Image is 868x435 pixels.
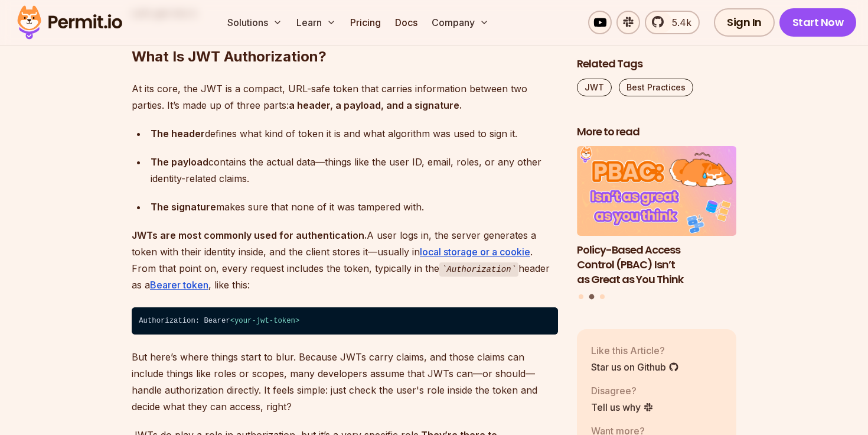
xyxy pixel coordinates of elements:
span: 5.4k [665,15,691,30]
p: But here’s where things start to blur. Because JWTs carry claims, and those claims can include th... [132,349,558,415]
span: < > [230,317,300,325]
code: Authorization: Bearer [132,307,558,335]
button: Go to slide 2 [589,294,595,300]
h2: More to read [577,125,736,139]
a: Start Now [779,8,857,37]
li: 2 of 3 [577,147,736,287]
button: Company [427,11,494,34]
p: At its core, the JWT is a compact, URL-safe token that carries information between two parties. I... [132,80,558,113]
div: Posts [577,147,736,301]
strong: The payload [151,156,208,168]
a: Pricing [345,11,386,34]
a: 5.4k [645,11,700,34]
a: local storage or a cookie [420,246,530,258]
a: Star us on Github [591,360,679,374]
button: Solutions [223,11,287,34]
a: Policy-Based Access Control (PBAC) Isn’t as Great as You ThinkPolicy-Based Access Control (PBAC) ... [577,147,736,287]
button: Go to slide 3 [600,294,605,299]
a: JWT [577,79,612,96]
img: Permit logo [12,2,128,43]
h2: Related Tags [577,57,736,72]
strong: The header [151,128,205,139]
p: A user logs in, the server generates a token with their identity inside, and the client stores it... [132,227,558,294]
span: your-jwt-token [234,317,295,325]
p: Disagree? [591,384,654,398]
img: Policy-Based Access Control (PBAC) Isn’t as Great as You Think [577,147,736,236]
a: Sign In [714,8,775,37]
a: Tell us why [591,400,654,414]
strong: The signature [151,201,216,213]
strong: a header, a payload, and a signature. [289,99,462,111]
div: defines what kind of token it is and what algorithm was used to sign it. [151,125,558,142]
a: Bearer token [150,279,208,291]
button: Go to slide 1 [579,294,583,299]
a: Best Practices [619,79,693,96]
h3: Policy-Based Access Control (PBAC) Isn’t as Great as You Think [577,243,736,287]
div: makes sure that none of it was tampered with. [151,199,558,215]
strong: JWTs are most commonly used for authentication. [132,229,367,241]
p: Like this Article? [591,343,679,358]
code: Authorization [439,262,518,277]
div: contains the actual data—things like the user ID, email, roles, or any other identity-related cla... [151,154,558,187]
a: Docs [390,11,422,34]
button: Learn [292,11,341,34]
